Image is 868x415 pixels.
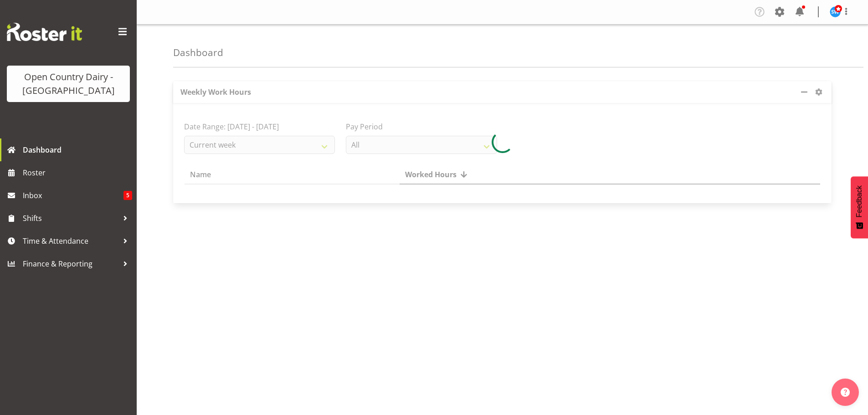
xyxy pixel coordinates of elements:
h4: Dashboard [173,47,223,58]
img: steve-webb7510.jpg [830,6,841,17]
span: Roster [23,166,132,179]
div: Open Country Dairy - [GEOGRAPHIC_DATA] [16,70,121,97]
span: Shifts [23,211,118,225]
span: Finance & Reporting [23,257,118,271]
span: Time & Attendance [23,234,118,248]
img: Rosterit website logo [7,23,82,41]
span: Feedback [855,185,863,217]
img: help-xxl-2.png [841,388,850,397]
span: Dashboard [23,143,132,157]
button: Feedback - Show survey [851,176,868,238]
span: 5 [123,191,132,200]
span: Inbox [23,189,123,202]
